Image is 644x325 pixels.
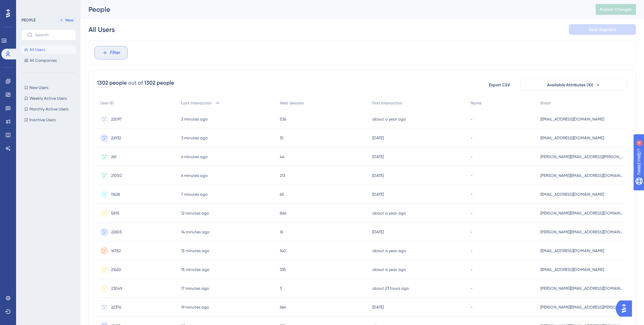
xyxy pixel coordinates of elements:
[111,267,121,272] span: 21620
[21,84,76,92] button: New Users
[372,230,384,234] time: [DATE]
[547,82,593,88] span: Available Attributes (10)
[372,211,406,216] time: about a year ago
[181,305,209,310] time: 19 minutes ago
[540,267,604,272] span: [EMAIL_ADDRESS][DOMAIN_NAME]
[57,16,76,24] button: New
[372,305,384,310] time: [DATE]
[280,229,283,235] span: 16
[569,24,636,35] button: Save Segment
[30,106,68,112] span: Monthly Active Users
[181,248,209,253] time: 15 minutes ago
[181,100,212,106] span: Last Interaction
[16,2,42,10] span: Need Help?
[540,100,550,106] span: Email
[471,248,473,253] span: -
[540,305,624,310] span: [PERSON_NAME][EMAIL_ADDRESS][PERSON_NAME][DOMAIN_NAME]
[181,154,208,159] time: 6 minutes ago
[280,248,286,253] span: 140
[489,82,510,88] span: Export CSV
[540,211,624,216] span: [PERSON_NAME][EMAIL_ADDRESS][DOMAIN_NAME]
[110,49,120,57] span: Filter
[100,100,114,106] span: User ID
[21,94,76,102] button: Weekly Active Users
[372,154,384,159] time: [DATE]
[21,116,76,124] button: Inactive Users
[372,286,409,291] time: about 23 hours ago
[111,192,120,197] span: 11628
[97,79,127,87] div: 1302 people
[181,136,208,140] time: 3 minutes ago
[372,100,402,106] span: First Interaction
[181,286,209,291] time: 17 minutes ago
[280,100,304,106] span: Web Session
[30,117,56,123] span: Inactive Users
[280,135,283,141] span: 15
[471,211,473,216] span: -
[596,4,636,15] button: Publish Changes
[144,79,174,87] div: 1302 people
[520,80,628,90] button: Available Attributes (10)
[280,286,282,291] span: 3
[30,58,57,63] span: All Companies
[280,173,285,178] span: 213
[540,192,604,197] span: [EMAIL_ADDRESS][DOMAIN_NAME]
[181,173,208,178] time: 6 minutes ago
[21,105,76,113] button: Monthly Active Users
[280,305,286,310] span: 664
[280,267,286,272] span: 335
[111,286,122,291] span: 23049
[181,211,209,216] time: 12 minutes ago
[35,33,70,37] input: Search
[30,85,48,90] span: New Users
[89,25,115,34] div: All Users
[30,96,67,101] span: Weekly Active Users
[280,117,286,122] span: 536
[21,56,76,64] button: All Companies
[471,173,473,178] span: -
[94,46,128,59] button: Filter
[540,117,604,122] span: [EMAIL_ADDRESS][DOMAIN_NAME]
[128,79,143,87] div: out of
[600,7,632,12] span: Publish Changes
[181,117,208,122] time: 3 minutes ago
[21,46,76,54] button: All Users
[540,248,604,253] span: [EMAIL_ADDRESS][DOMAIN_NAME]
[540,229,624,235] span: [PERSON_NAME][EMAIL_ADDRESS][DOMAIN_NAME]
[181,192,208,197] time: 7 minutes ago
[471,117,473,122] span: -
[89,5,579,14] div: People
[21,17,36,23] div: PEOPLE
[372,267,406,272] time: about a year ago
[111,135,121,141] span: 22932
[372,192,384,197] time: [DATE]
[616,298,636,319] iframe: UserGuiding AI Assistant Launcher
[111,154,116,159] span: 261
[471,192,473,197] span: -
[540,286,624,291] span: [PERSON_NAME][EMAIL_ADDRESS][DOMAIN_NAME]
[280,192,284,197] span: 65
[47,3,49,9] div: 4
[372,173,384,178] time: [DATE]
[471,100,482,106] span: Name
[372,117,406,122] time: about a year ago
[471,154,473,159] span: -
[540,173,624,178] span: [PERSON_NAME][EMAIL_ADDRESS][DOMAIN_NAME]
[280,211,286,216] span: 866
[471,286,473,291] span: -
[181,230,209,234] time: 14 minutes ago
[471,135,473,141] span: -
[280,154,284,159] span: 44
[111,229,122,235] span: 22605
[589,27,616,32] span: Save Segment
[540,135,604,141] span: [EMAIL_ADDRESS][DOMAIN_NAME]
[111,173,122,178] span: 21050
[111,211,119,216] span: 5815
[471,267,473,272] span: -
[30,47,45,52] span: All Users
[483,80,516,90] button: Export CSV
[111,305,121,310] span: 22376
[372,136,384,140] time: [DATE]
[540,154,624,159] span: [PERSON_NAME][EMAIL_ADDRESS][PERSON_NAME][DOMAIN_NAME]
